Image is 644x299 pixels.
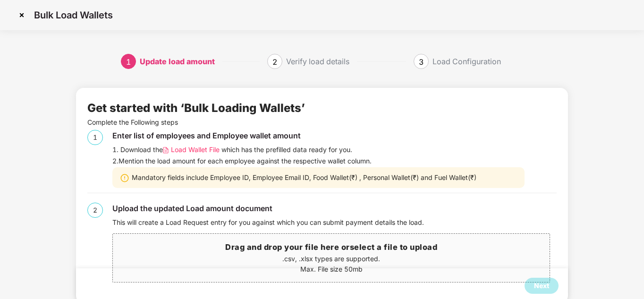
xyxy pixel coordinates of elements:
[112,203,557,214] div: Upload the updated Load amount document
[113,234,550,282] span: Drag and drop your file here orselect a file to upload.csv, .xlsx types are supported.Max. File s...
[272,57,277,67] span: 2
[350,242,438,252] span: select a file to upload
[112,156,557,166] div: 2. Mention the load amount for each employee against the respective wallet column.
[140,54,215,69] div: Update load amount
[113,241,550,254] h3: Drag and drop your file here or
[112,217,557,228] div: This will create a Load Request entry for you against which you can submit payment details the load.
[120,173,129,183] img: svg+xml;base64,PHN2ZyBpZD0iV2FybmluZ18tXzIweDIwIiBkYXRhLW5hbWU9Ildhcm5pbmcgLSAyMHgyMCIgeG1sbnM9Im...
[34,9,113,21] p: Bulk Load Wallets
[171,145,220,155] span: Load Wallet File
[112,167,525,188] div: Mandatory fields include Employee ID, Employee Email ID, Food Wallet(₹) , Personal Wallet(₹) and ...
[87,99,305,117] div: Get started with ‘Bulk Loading Wallets’
[14,8,29,23] img: svg+xml;base64,PHN2ZyBpZD0iQ3Jvc3MtMzJ4MzIiIHhtbG5zPSJodHRwOi8vd3d3LnczLm9yZy8yMDAwL3N2ZyIgd2lkdG...
[87,117,557,128] p: Complete the Following steps
[432,54,501,69] div: Load Configuration
[419,57,424,67] span: 3
[286,54,349,69] div: Verify load details
[87,203,103,218] div: 2
[87,130,103,145] div: 1
[534,281,549,291] div: Next
[126,57,131,67] span: 1
[113,254,550,264] p: .csv, .xlsx types are supported.
[112,130,557,142] div: Enter list of employees and Employee wallet amount
[112,145,557,155] div: 1. Download the which has the prefilled data ready for you.
[113,264,550,274] p: Max. File size 50mb
[163,147,169,154] img: svg+xml;base64,PHN2ZyB4bWxucz0iaHR0cDovL3d3dy53My5vcmcvMjAwMC9zdmciIHdpZHRoPSIxMi4wNTMiIGhlaWdodD...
